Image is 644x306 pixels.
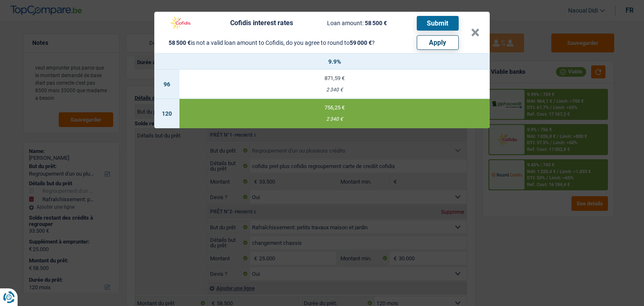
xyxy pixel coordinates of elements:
div: 2 340 € [179,87,490,93]
span: 59 000 € [350,39,372,46]
button: Apply [417,35,459,50]
span: 58 500 € [169,39,191,46]
div: Cofidis interest rates [230,20,293,26]
span: Loan amount: [327,20,364,26]
td: 120 [154,99,179,128]
button: × [471,29,480,37]
div: 2 340 € [179,117,490,122]
div: 871,59 € [179,75,490,81]
div: 756,25 € [179,105,490,110]
button: Submit [417,16,459,31]
img: Cofidis [164,15,196,31]
span: 58 500 € [365,20,387,26]
div: is not a valid loan amount to Cofidis, do you agree to round to ? [169,40,375,46]
th: 9.9% [179,54,490,70]
td: 96 [154,70,179,99]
